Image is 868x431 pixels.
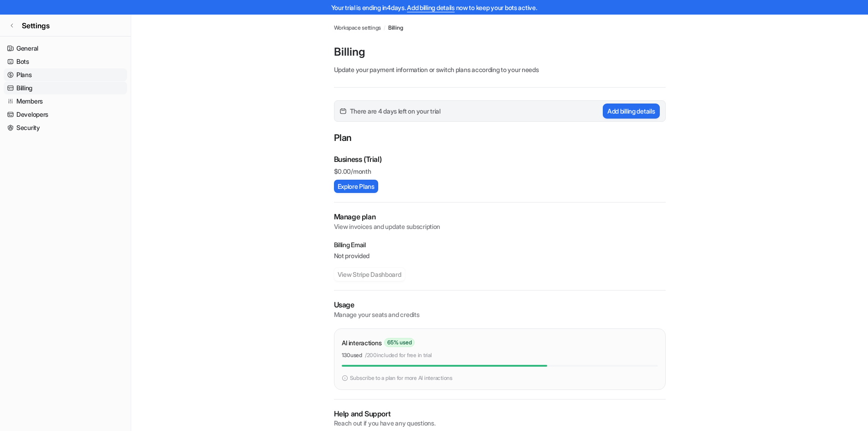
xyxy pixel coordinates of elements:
a: Billing [4,82,127,94]
p: Update your payment information or switch plans according to your needs [334,65,666,74]
p: Billing Email [334,240,666,249]
span: There are 4 days left on your trial [350,106,441,116]
p: Help and Support [334,409,666,419]
img: calender-icon.svg [340,108,346,114]
p: Subscribe to a plan for more AI interactions [350,374,452,382]
a: Workspace settings [334,24,381,32]
p: / 200 included for free in trial [365,351,432,359]
h2: Manage plan [334,212,666,222]
a: General [4,42,127,55]
span: 65 % used [384,338,415,347]
p: Business (Trial) [334,154,382,165]
p: Billing [334,45,666,59]
a: Add billing details [407,4,455,11]
span: Settings [22,20,50,31]
p: 130 used [342,351,362,359]
p: Reach out if you have any questions. [334,419,666,428]
button: Add billing details [603,104,660,119]
a: Bots [4,55,127,68]
p: $ 0.00/month [334,166,666,176]
a: Security [4,121,127,134]
button: Explore Plans [334,180,378,193]
p: Plan [334,131,666,146]
p: Not provided [334,251,666,260]
a: Plans [4,68,127,81]
button: View Stripe Dashboard [334,268,405,281]
a: Members [4,95,127,108]
a: Developers [4,108,127,121]
p: Manage your seats and credits [334,310,666,319]
span: / [384,24,385,32]
a: Billing [388,24,403,32]
p: AI interactions [342,338,382,348]
p: View invoices and update subscription [334,222,666,231]
p: Usage [334,300,666,310]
